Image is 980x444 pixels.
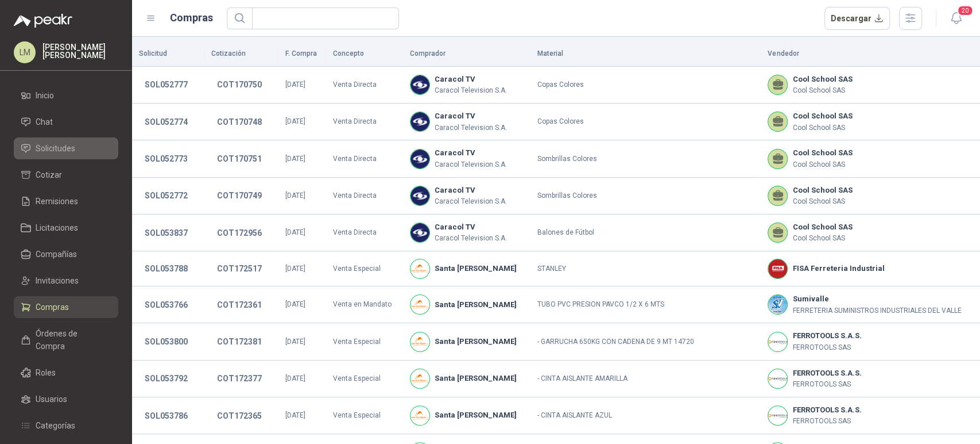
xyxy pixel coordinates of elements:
[14,217,118,239] a: Licitaciones
[14,323,118,357] a: Órdenes de Compra
[285,265,305,273] span: [DATE]
[326,286,402,323] td: Venta en Mandato
[792,233,852,244] p: Cool School SAS
[139,148,193,169] button: SOL052773
[768,332,787,351] img: Company Logo
[792,147,852,159] b: Cool School SAS
[211,258,268,279] button: COT172517
[792,110,852,122] b: Cool School SAS
[14,388,118,410] a: Usuarios
[435,185,507,196] b: Caracol TV
[824,7,890,30] button: Descargar
[36,142,75,155] span: Solicitudes
[326,140,402,177] td: Venta Directa
[530,67,761,104] td: Copas Colores
[792,293,961,305] b: Sumivalle
[410,369,429,388] img: Company Logo
[768,369,787,388] img: Company Logo
[792,342,861,353] p: FERROTOOLS SAS
[435,85,507,96] p: Caracol Television S.A.
[14,111,118,133] a: Chat
[792,416,861,427] p: FERROTOOLS SAS
[42,43,118,59] p: [PERSON_NAME] [PERSON_NAME]
[36,393,67,405] span: Usuarios
[139,74,193,95] button: SOL052777
[326,104,402,140] td: Venta Directa
[285,192,305,200] span: [DATE]
[14,270,118,292] a: Invitaciones
[326,361,402,397] td: Venta Especial
[326,251,402,286] td: Venta Especial
[36,221,78,234] span: Licitaciones
[435,196,507,207] p: Caracol Television S.A.
[530,286,761,323] td: TUBO PVC PRESION PAVCO 1/2 X 6 MTS
[14,243,118,265] a: Compañías
[435,409,517,421] b: Santa [PERSON_NAME]
[435,159,507,170] p: Caracol Television S.A.
[14,415,118,437] a: Categorías
[435,110,507,122] b: Caracol TV
[410,112,429,131] img: Company Logo
[410,259,429,278] img: Company Logo
[435,336,517,347] b: Santa [PERSON_NAME]
[285,117,305,125] span: [DATE]
[211,185,268,206] button: COT170749
[285,155,305,163] span: [DATE]
[139,185,193,206] button: SOL052772
[792,159,852,170] p: Cool School SAS
[14,14,72,28] img: Logo peakr
[768,259,787,278] img: Company Logo
[326,215,402,251] td: Venta Directa
[410,75,429,94] img: Company Logo
[211,112,268,132] button: COT170748
[410,332,429,351] img: Company Logo
[278,41,327,67] th: F. Compra
[530,361,761,397] td: - CINTA AISLANTE AMARILLA
[285,300,305,308] span: [DATE]
[410,150,429,169] img: Company Logo
[761,41,980,67] th: Vendedor
[435,373,517,384] b: Santa [PERSON_NAME]
[792,85,852,96] p: Cool School SAS
[410,406,429,425] img: Company Logo
[139,405,193,426] button: SOL053786
[36,327,107,353] span: Órdenes de Compra
[792,185,852,196] b: Cool School SAS
[792,404,861,416] b: FERROTOOLS S.A.S.
[792,123,852,133] p: Cool School SAS
[285,411,305,419] span: [DATE]
[36,195,78,208] span: Remisiones
[326,323,402,360] td: Venta Especial
[132,41,204,67] th: Solicitud
[14,164,118,186] a: Cotizar
[792,379,861,390] p: FERROTOOLS SAS
[139,258,193,279] button: SOL053788
[435,263,517,274] b: Santa [PERSON_NAME]
[14,190,118,212] a: Remisiones
[170,10,213,26] h1: Compras
[139,223,193,243] button: SOL053837
[435,74,507,85] b: Caracol TV
[36,366,56,379] span: Roles
[530,41,761,67] th: Material
[326,67,402,104] td: Venta Directa
[530,140,761,177] td: Sombrillas Colores
[768,406,787,425] img: Company Logo
[530,215,761,251] td: Balones de Fútbol
[285,374,305,382] span: [DATE]
[792,368,861,379] b: FERROTOOLS S.A.S.
[14,362,118,384] a: Roles
[792,74,852,85] b: Cool School SAS
[530,104,761,140] td: Copas Colores
[435,299,517,311] b: Santa [PERSON_NAME]
[14,85,118,106] a: Inicio
[792,330,861,342] b: FERROTOOLS S.A.S.
[530,323,761,360] td: - GARRUCHA 650KG CON CADENA DE 9 MT 14720
[211,223,268,243] button: COT172956
[211,148,268,169] button: COT170751
[792,221,852,233] b: Cool School SAS
[14,41,36,63] div: LM
[211,331,268,352] button: COT172381
[285,228,305,236] span: [DATE]
[435,233,507,244] p: Caracol Television S.A.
